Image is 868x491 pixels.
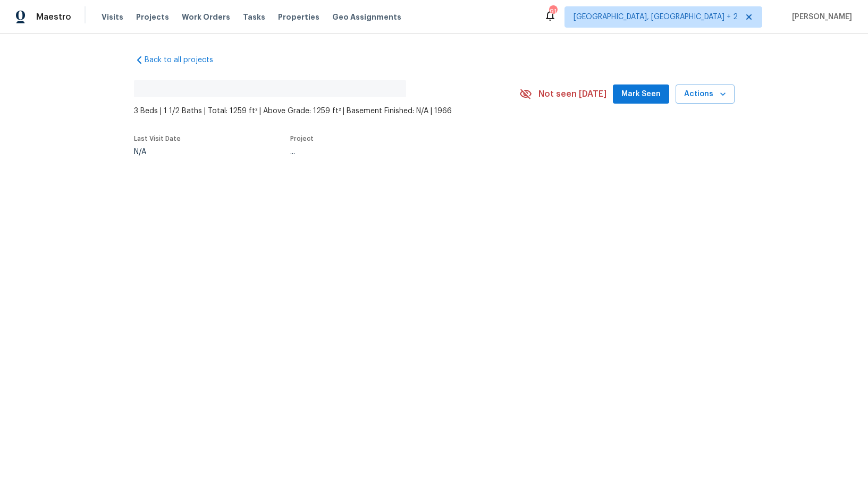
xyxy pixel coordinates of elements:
a: Back to all projects [134,55,236,65]
button: Mark Seen [613,84,669,104]
span: 3 Beds | 1 1/2 Baths | Total: 1259 ft² | Above Grade: 1259 ft² | Basement Finished: N/A | 1966 [134,106,519,116]
button: Actions [676,84,735,104]
span: Not seen [DATE] [538,89,606,99]
span: Tasks [243,13,265,21]
span: Projects [136,12,169,22]
span: Maestro [36,12,71,22]
div: ... [290,148,494,156]
div: N/A [134,148,181,156]
span: Last Visit Date [134,136,181,142]
span: Visits [102,12,123,22]
span: Work Orders [182,12,230,22]
span: Properties [278,12,319,22]
span: Mark Seen [621,88,661,101]
span: Actions [684,88,726,101]
span: [GEOGRAPHIC_DATA], [GEOGRAPHIC_DATA] + 2 [574,12,738,22]
span: Geo Assignments [332,12,401,22]
div: 91 [549,6,557,17]
span: [PERSON_NAME] [788,12,852,22]
span: Project [290,136,314,142]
